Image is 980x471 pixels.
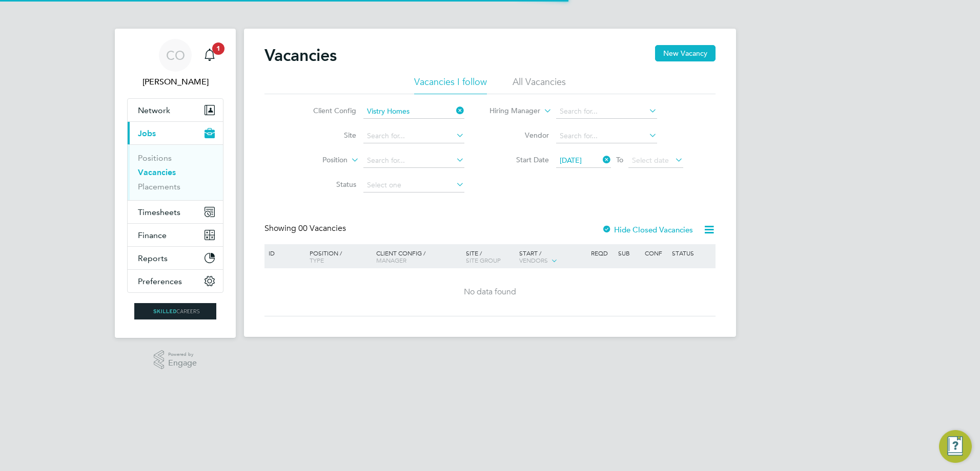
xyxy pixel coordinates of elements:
[212,42,224,55] span: 1
[115,29,236,338] nav: Main navigation
[134,303,216,319] img: skilledcareers-logo-retina.png
[560,156,582,165] span: [DATE]
[519,256,548,264] span: Vendors
[168,350,197,359] span: Powered by
[463,244,517,269] div: Site /
[264,45,337,66] h2: Vacancies
[289,155,348,165] label: Position
[128,247,223,269] button: Reports
[297,131,356,140] label: Site
[556,129,657,143] input: Search for...
[138,230,167,240] span: Finance
[199,39,220,72] a: 1
[138,253,168,263] span: Reports
[128,99,223,121] button: Network
[138,105,170,115] span: Network
[297,180,356,189] label: Status
[166,49,185,62] span: CO
[466,256,501,264] span: Site Group
[616,244,642,262] div: Sub
[613,153,626,166] span: To
[655,45,716,61] button: New Vacancy
[374,244,463,269] div: Client Config /
[138,182,180,191] a: Placements
[154,350,197,370] a: Powered byEngage
[168,359,197,368] span: Engage
[513,76,566,94] li: All Vacancies
[363,104,464,119] input: Search for...
[481,106,540,116] label: Hiring Manager
[138,207,180,217] span: Timesheets
[128,201,223,223] button: Timesheets
[138,129,156,138] span: Jobs
[266,244,302,262] div: ID
[363,129,464,143] input: Search for...
[632,156,669,165] span: Select date
[642,244,669,262] div: Conf
[128,144,223,200] div: Jobs
[669,244,714,262] div: Status
[414,76,487,94] li: Vacancies I follow
[517,244,588,270] div: Start /
[939,430,972,463] button: Engage Resource Center
[556,104,657,119] input: Search for...
[363,178,464,192] input: Select one
[138,167,176,177] a: Vacancies
[127,303,223,319] a: Go to home page
[138,276,182,286] span: Preferences
[128,224,223,246] button: Finance
[298,223,346,233] span: 00 Vacancies
[588,244,615,262] div: Reqd
[310,256,324,264] span: Type
[363,154,464,168] input: Search for...
[302,244,374,269] div: Position /
[127,39,223,88] a: CO[PERSON_NAME]
[127,76,223,88] span: Craig O'Donovan
[602,225,693,234] label: Hide Closed Vacancies
[266,287,714,297] div: No data found
[490,131,549,140] label: Vendor
[128,270,223,292] button: Preferences
[128,122,223,144] button: Jobs
[264,223,348,234] div: Showing
[138,153,172,163] a: Positions
[297,106,356,115] label: Client Config
[490,155,549,164] label: Start Date
[376,256,406,264] span: Manager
